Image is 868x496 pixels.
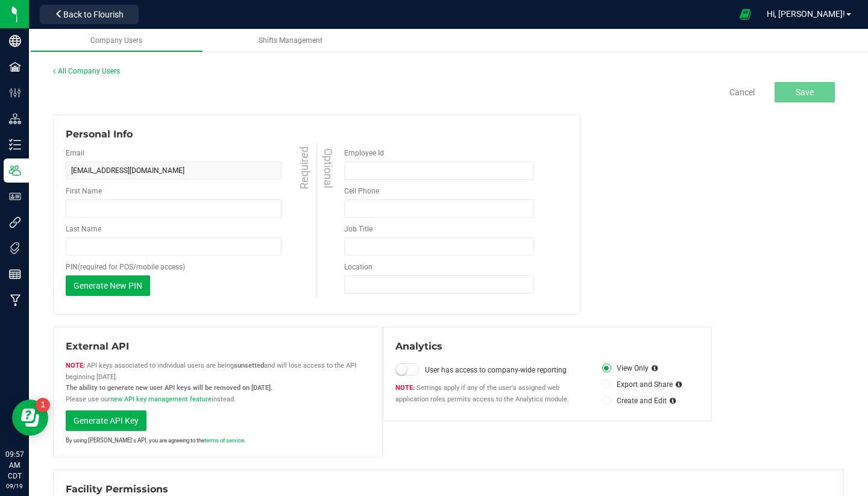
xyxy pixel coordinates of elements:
[74,416,139,425] span: Generate API Key
[9,165,21,177] inline-svg: Users
[36,398,50,412] iframe: Resource center unread badge
[66,339,370,354] div: External API
[344,186,379,196] label: Cell Phone
[729,86,755,98] a: Cancel
[5,449,24,482] p: 09:57 AM CDT
[66,436,246,445] small: By using [PERSON_NAME]'s API, you are agreeing to the
[5,482,24,491] p: 09/19
[40,5,139,24] button: Back to Flourish
[66,275,150,296] button: Generate New PIN
[63,10,124,19] span: Back to Flourish
[9,61,21,73] inline-svg: Facilities
[9,139,21,151] inline-svg: Inventory
[66,362,356,403] span: API keys associated to individual users are being and will lose access to the API beginning [DATE...
[9,190,21,202] inline-svg: User Roles
[9,242,21,254] inline-svg: Tags
[9,35,21,47] inline-svg: Company
[9,216,21,228] inline-svg: Integrations
[9,294,21,306] inline-svg: Manufacturing
[78,263,185,271] span: (required for POS/mobile access)
[9,87,21,99] inline-svg: Configuration
[425,365,590,375] label: User has access to company-wide reporting
[74,281,142,290] span: Generate New PIN
[66,384,272,392] strong: The ability to generate new user API keys will be removed on [DATE].
[602,363,649,374] label: View Only
[395,339,700,354] div: Analytics
[66,186,102,196] label: First Name
[775,82,835,102] button: Save
[9,268,21,280] inline-svg: Reports
[344,199,534,218] input: Format: (999) 999-9999
[602,395,667,406] label: Create and Edit
[344,262,373,272] label: Location
[12,400,48,436] iframe: Resource center
[320,148,336,188] span: Optional
[344,224,373,234] label: Job Title
[204,437,246,444] a: terms of service.
[110,395,212,403] a: new API key management feature
[767,9,845,19] span: Hi, [PERSON_NAME]!
[66,224,101,234] label: Last Name
[344,148,384,159] label: Employee Id
[796,87,814,97] span: Save
[602,379,673,390] label: Export and Share
[66,410,146,431] button: Generate API Key
[66,127,568,142] div: Personal Info
[259,36,322,45] span: Shifts Management
[66,148,84,159] label: Email
[732,2,759,26] span: Open Ecommerce Menu
[234,362,264,369] strong: sunsetted
[53,67,120,75] a: All Company Users
[395,384,569,403] span: Settings apply if any of the user's assigned web application roles permits access to the Analytic...
[296,146,312,189] span: Required
[90,36,142,45] span: Company Users
[66,262,185,272] label: PIN
[9,113,21,125] inline-svg: Distribution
